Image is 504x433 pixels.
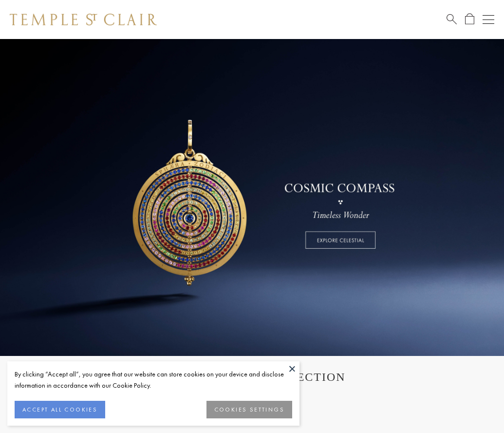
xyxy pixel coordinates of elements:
a: Search [447,13,457,25]
button: COOKIES SETTINGS [206,401,292,418]
button: ACCEPT ALL COOKIES [15,401,105,418]
img: Temple St. Clair [10,14,157,25]
button: Open navigation [483,14,494,25]
a: Open Shopping Bag [465,13,474,25]
div: By clicking “Accept all”, you agree that our website can store cookies on your device and disclos... [15,369,292,391]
